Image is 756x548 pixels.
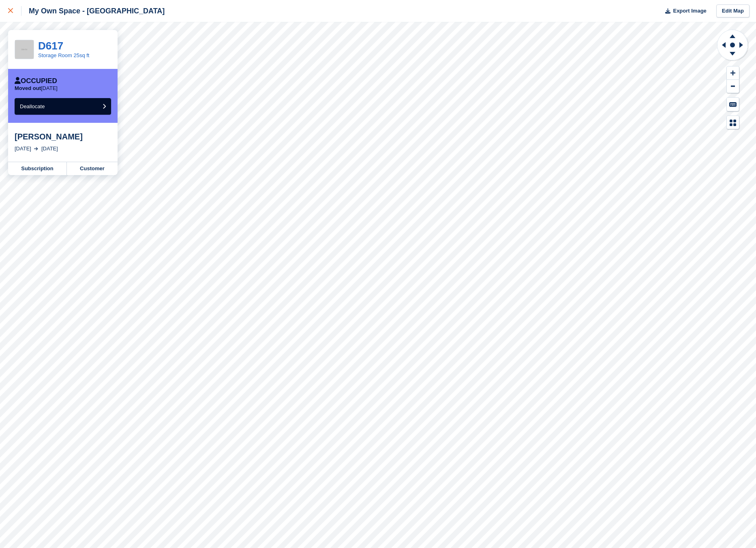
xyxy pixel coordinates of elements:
button: Zoom In [727,66,739,80]
div: [PERSON_NAME] [15,132,111,141]
button: Export Image [660,4,707,18]
p: [DATE] [15,85,58,92]
button: Keyboard Shortcuts [727,98,739,111]
a: D617 [38,40,63,52]
a: Subscription [8,162,67,175]
a: Storage Room 25sq ft [38,52,89,58]
button: Zoom Out [727,80,739,93]
button: Map Legend [727,116,739,129]
a: Customer [67,162,118,175]
span: Deallocate [20,103,45,109]
span: Export Image [673,7,706,15]
div: [DATE] [15,145,31,153]
div: [DATE] [41,145,58,153]
img: 256x256-placeholder-a091544baa16b46aadf0b611073c37e8ed6a367829ab441c3b0103e7cf8a5b1b.png [15,40,34,59]
div: My Own Space - [GEOGRAPHIC_DATA] [21,6,165,16]
button: Deallocate [15,98,111,115]
span: Moved out [15,85,41,91]
img: arrow-right-light-icn-cde0832a797a2874e46488d9cf13f60e5c3a73dbe684e267c42b8395dfbc2abf.svg [34,147,38,150]
div: Occupied [15,77,57,85]
a: Edit Map [716,4,750,18]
